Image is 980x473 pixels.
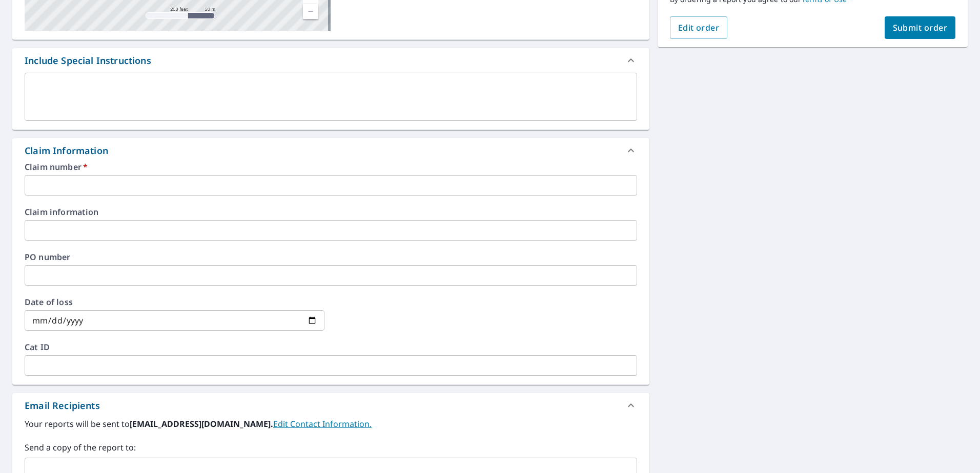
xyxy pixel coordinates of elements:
span: Edit order [678,22,720,33]
a: EditContactInfo [273,418,372,429]
label: Cat ID [25,343,637,351]
button: Submit order [885,16,956,39]
span: Submit order [893,22,948,33]
label: Your reports will be sent to [25,418,637,430]
a: Current Level 17, Zoom Out [303,4,318,19]
label: PO number [25,253,637,261]
label: Date of loss [25,298,324,306]
div: Email Recipients [12,393,649,418]
div: Claim Information [25,144,108,158]
div: Include Special Instructions [12,48,649,73]
label: Send a copy of the report to: [25,441,637,454]
button: Edit order [670,16,728,39]
b: [EMAIL_ADDRESS][DOMAIN_NAME]. [130,418,273,429]
div: Claim Information [12,138,649,163]
div: Include Special Instructions [25,54,151,68]
label: Claim number [25,163,637,171]
div: Email Recipients [25,399,100,413]
label: Claim information [25,208,637,216]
